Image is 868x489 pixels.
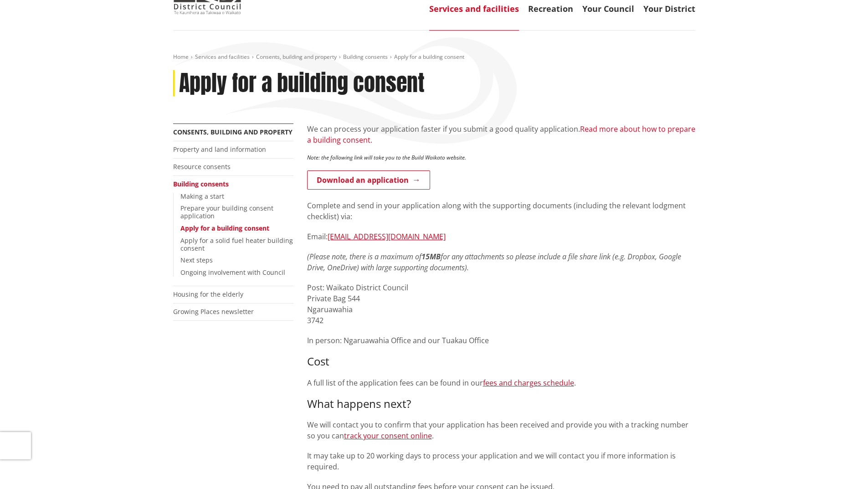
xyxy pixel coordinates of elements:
a: Read more about how to prepare a building consent. [307,124,695,145]
em: (Please note, there is a maximum of for any attachments so please include a file share link (e.g.... [307,252,681,273]
p: Complete and send in your application along with the supporting documents (including the relevant... [307,200,695,222]
p: In person: Ngaruawahia Office and our Tuakau Office [307,335,695,346]
a: Consents, building and property [173,128,293,136]
p: It may take up to 20 working days to process your application and we will contact you if more inf... [307,450,695,472]
a: Housing for the elderly [173,290,243,299]
a: Recreation [528,3,573,14]
a: Property and land information [173,145,266,154]
p: We will contact you to confirm that your application has been received and provide you with a tra... [307,419,695,441]
a: Consents, building and property [256,53,337,61]
p: Email: [307,231,695,242]
a: Services and facilities [429,3,519,14]
a: Building consents [343,53,388,61]
a: Services and facilities [195,53,250,61]
a: Apply for a solid fuel heater building consent​ [180,236,293,252]
a: fees and charges schedule [483,378,574,388]
h1: Apply for a building consent [179,70,425,97]
a: Apply for a building consent [180,224,269,232]
a: [EMAIL_ADDRESS][DOMAIN_NAME] [328,232,446,242]
span: Apply for a building consent [394,53,464,61]
a: Making a start [180,192,224,201]
h3: Cost [307,355,695,368]
a: Your Council [582,3,634,14]
h3: What happens next? [307,397,695,411]
p: We can process your application faster if you submit a good quality application. [307,124,695,145]
a: Prepare your building consent application [180,204,273,220]
p: A full list of the application fees can be found in our . [307,377,695,388]
a: Growing Places newsletter [173,307,254,316]
a: Next steps [180,256,213,264]
em: Note: the following link will take you to the Build Waikato website. [307,154,466,161]
a: Home [173,53,189,61]
a: Building consents [173,180,229,188]
a: Ongoing involvement with Council [180,268,285,277]
strong: 15MB [421,252,441,262]
a: Download an application [307,170,430,190]
a: Your District [643,3,695,14]
a: track your consent online [344,431,432,441]
a: Resource consents [173,162,231,171]
p: Post: Waikato District Council Private Bag 544 Ngaruawahia 3742 [307,282,695,326]
iframe: Messenger Launcher [826,451,859,484]
nav: breadcrumb [173,53,695,61]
